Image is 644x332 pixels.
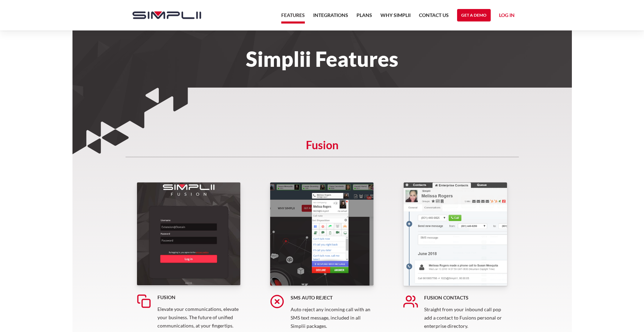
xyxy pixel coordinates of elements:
[157,305,241,330] p: Elevate your communications, elevate your business. The future of unified communications, at your...
[424,294,507,301] h5: Fusion Contacts
[357,11,372,24] a: Plans
[499,11,515,21] a: Log in
[157,294,241,301] h5: Fusion
[132,11,201,19] img: Simplii
[281,11,305,24] a: Features
[126,142,519,157] h5: Fusion
[419,11,449,24] a: Contact US
[424,305,507,330] p: Straight from your inbound call pop add a contact to Fusions personal or enterprise directory.
[457,9,491,21] a: Get a Demo
[313,11,348,24] a: Integrations
[291,294,374,301] h5: SMS Auto Reject
[380,11,411,24] a: Why Simplii
[126,51,519,66] h1: Simplii Features
[291,305,374,330] p: Auto reject any incoming call with an SMS text message, included in all Simplii packages.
